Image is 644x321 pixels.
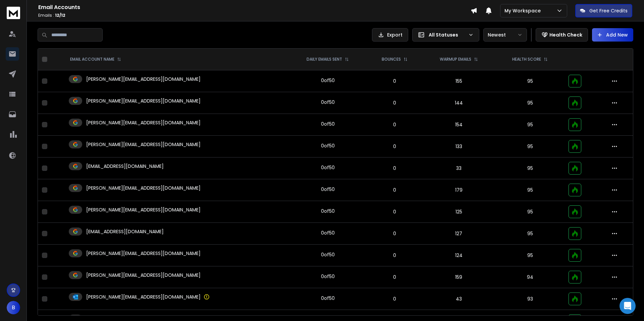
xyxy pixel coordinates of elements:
button: B [7,301,20,314]
p: 0 [371,208,418,215]
td: 95 [495,136,565,157]
td: 159 [422,266,495,288]
p: 0 [371,296,418,302]
div: 0 of 50 [321,208,335,214]
td: 95 [495,223,565,245]
div: 0 of 50 [321,121,335,127]
td: 179 [422,179,495,201]
td: 95 [495,157,565,179]
div: 0 of 50 [321,295,335,302]
span: 12 / 12 [55,12,65,18]
div: EMAIL ACCOUNT NAME [70,57,121,62]
td: 133 [422,136,495,157]
td: 144 [422,92,495,114]
td: 127 [422,223,495,245]
td: 95 [495,92,565,114]
p: [PERSON_NAME][EMAIL_ADDRESS][DOMAIN_NAME] [86,250,201,257]
td: 43 [422,288,495,310]
p: Get Free Credits [589,7,628,14]
p: Health Check [549,31,582,38]
p: [PERSON_NAME][EMAIL_ADDRESS][DOMAIN_NAME] [86,141,201,148]
p: [PERSON_NAME][EMAIL_ADDRESS][DOMAIN_NAME] [86,185,201,191]
div: 0 of 50 [321,164,335,171]
button: Newest [483,28,527,42]
p: My Workspace [504,7,543,14]
td: 94 [495,266,565,288]
td: 124 [422,245,495,266]
p: [PERSON_NAME][EMAIL_ADDRESS][DOMAIN_NAME] [86,119,201,126]
p: [PERSON_NAME][EMAIL_ADDRESS][DOMAIN_NAME] [86,272,201,278]
p: [EMAIL_ADDRESS][DOMAIN_NAME] [86,228,164,235]
img: logo [7,7,20,19]
div: 0 of 50 [321,77,335,84]
p: 0 [371,230,418,237]
button: Get Free Credits [575,4,632,17]
p: BOUNCES [382,57,401,62]
p: [PERSON_NAME][EMAIL_ADDRESS][DOMAIN_NAME] [86,76,201,82]
div: 0 of 50 [321,273,335,280]
p: [PERSON_NAME][EMAIL_ADDRESS][DOMAIN_NAME] [86,206,201,213]
td: 95 [495,114,565,136]
p: [PERSON_NAME][EMAIL_ADDRESS][DOMAIN_NAME] [86,294,201,300]
td: 95 [495,70,565,92]
td: 155 [422,70,495,92]
p: All Statuses [429,31,466,38]
td: 95 [495,201,565,223]
p: 0 [371,143,418,150]
td: 93 [495,288,565,310]
h1: Email Accounts [38,3,471,11]
p: 0 [371,78,418,84]
p: 0 [371,165,418,172]
p: WARMUP EMAILS [440,57,471,62]
div: 0 of 50 [321,142,335,149]
td: 154 [422,114,495,136]
p: [EMAIL_ADDRESS][DOMAIN_NAME] [86,163,164,170]
p: [PERSON_NAME][EMAIL_ADDRESS][DOMAIN_NAME] [86,98,201,104]
p: 0 [371,252,418,259]
div: 0 of 50 [321,251,335,258]
p: Emails : [38,13,471,18]
td: 33 [422,157,495,179]
p: HEALTH SCORE [512,57,541,62]
p: 0 [371,274,418,280]
button: Add New [592,28,633,42]
td: 125 [422,201,495,223]
td: 95 [495,179,565,201]
p: 0 [371,187,418,193]
td: 95 [495,245,565,266]
p: 0 [371,100,418,106]
p: 0 [371,121,418,128]
div: Open Intercom Messenger [620,298,636,314]
p: DAILY EMAILS SENT [307,57,342,62]
div: 0 of 50 [321,230,335,236]
button: Export [372,28,408,42]
div: 0 of 50 [321,99,335,106]
button: Health Check [536,28,588,42]
div: 0 of 50 [321,186,335,193]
